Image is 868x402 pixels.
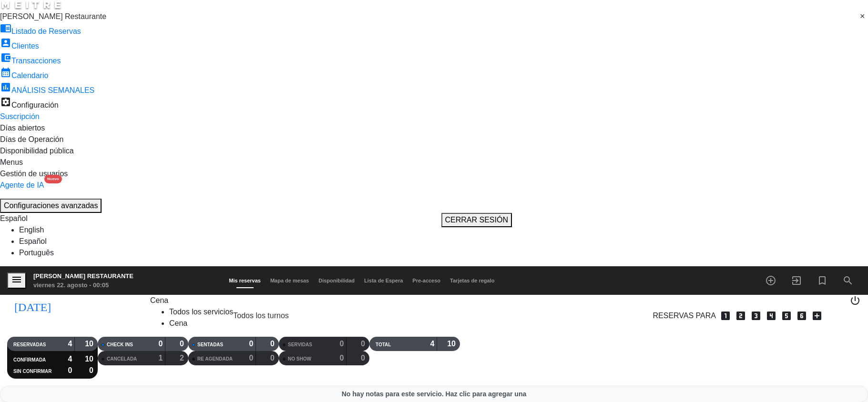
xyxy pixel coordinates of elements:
[447,340,458,348] strong: 10
[339,340,344,348] strong: 0
[7,295,59,316] i: [DATE]
[11,274,22,285] i: menu
[33,271,133,281] div: [PERSON_NAME] Restaurante
[19,226,44,234] a: English
[781,310,792,322] i: looks_5
[376,342,391,347] span: TOTAL
[107,356,137,362] span: CANCELADA
[296,310,308,322] span: pending_actions
[849,295,861,337] div: LOG OUT
[158,340,163,348] strong: 0
[68,355,72,363] strong: 4
[817,275,828,286] i: turned_in_not
[13,369,52,374] span: SIN CONFIRMAR
[339,354,344,362] strong: 0
[169,319,187,327] a: Cena
[288,356,311,362] span: NO SHOW
[270,354,276,362] strong: 0
[89,366,95,374] strong: 0
[386,353,460,363] input: Filtrar por nombre...
[19,249,54,257] a: Português
[33,281,133,290] div: viernes 22. agosto - 00:05
[791,275,802,286] i: exit_to_app
[180,340,186,348] strong: 0
[750,310,762,322] i: looks_3
[7,272,26,289] button: menu
[85,340,95,348] strong: 10
[842,275,854,286] i: search
[197,356,233,362] span: RE AGENDADA
[796,310,807,322] i: looks_6
[811,310,823,322] i: add_box
[430,340,434,348] strong: 4
[359,278,408,283] span: Lista de Espera
[169,308,233,316] a: Todos los servicios
[68,366,72,374] strong: 0
[107,342,133,347] span: CHECK INS
[85,355,95,363] strong: 10
[44,175,61,183] div: Nuevo
[13,357,46,362] span: CONFIRMADA
[361,340,367,348] strong: 0
[445,278,499,283] span: Tarjetas de regalo
[361,354,367,362] strong: 0
[766,310,777,322] i: looks_4
[408,278,445,283] span: Pre-acceso
[860,11,868,22] span: Clear all
[158,354,163,362] strong: 1
[224,278,266,283] span: Mis reservas
[441,213,512,227] button: CERRAR SESIÓN
[270,340,276,348] strong: 0
[735,310,746,322] i: looks_two
[266,278,314,283] span: Mapa de mesas
[374,352,386,364] i: filter_list
[720,310,731,322] i: looks_one
[314,278,359,283] span: Disponibilidad
[13,342,46,347] span: RESERVADAS
[653,310,716,322] span: Reservas para
[765,275,776,286] i: add_circle_outline
[180,354,186,362] strong: 2
[249,340,253,348] strong: 0
[288,342,312,347] span: SERVIDAS
[249,354,253,362] strong: 0
[197,342,223,347] span: SENTADAS
[342,389,527,399] div: No hay notas para este servicio. Haz clic para agregar una
[849,295,861,306] i: power_settings_new
[834,299,846,310] span: print
[68,340,72,348] strong: 4
[136,300,148,311] i: arrow_drop_down
[19,237,47,245] a: Español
